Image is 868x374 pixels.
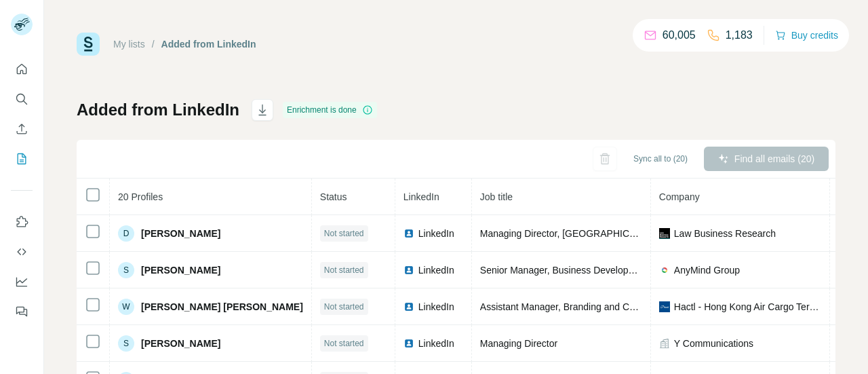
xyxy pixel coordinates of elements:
[77,99,239,121] h1: Added from LinkedIn
[283,102,377,118] div: Enrichment is done
[480,338,557,349] span: Managing Director
[480,265,650,276] span: Senior Manager, Business Development
[659,191,700,202] span: Company
[11,87,33,111] button: Search
[775,26,838,45] button: Buy credits
[141,263,220,277] span: [PERSON_NAME]
[480,301,693,312] span: Assistant Manager, Branding and Communications
[663,27,696,43] p: 60,005
[118,191,163,202] span: 20 Profiles
[141,337,220,350] span: [PERSON_NAME]
[624,149,697,169] button: Sync all to (20)
[118,225,134,242] div: D
[324,264,364,276] span: Not started
[118,335,134,352] div: S
[418,337,454,350] span: LinkedIn
[659,228,670,239] img: company-logo
[403,191,439,202] span: LinkedIn
[403,265,414,276] img: LinkedIn logo
[11,117,33,141] button: Enrich CSV
[659,265,670,276] img: company-logo
[77,33,100,56] img: Surfe Logo
[320,191,347,202] span: Status
[113,39,145,50] a: My lists
[11,269,33,294] button: Dashboard
[141,227,220,240] span: [PERSON_NAME]
[11,147,33,171] button: My lists
[324,337,364,350] span: Not started
[726,27,753,43] p: 1,183
[674,263,740,277] span: AnyMind Group
[480,228,661,239] span: Managing Director, [GEOGRAPHIC_DATA]
[403,301,414,312] img: LinkedIn logo
[118,262,134,278] div: S
[11,299,33,324] button: Feedback
[674,300,821,314] span: Hactl - Hong Kong Air Cargo Terminals Limited
[418,263,454,277] span: LinkedIn
[633,153,688,165] span: Sync all to (20)
[403,338,414,349] img: LinkedIn logo
[674,227,776,240] span: Law Business Research
[480,191,513,202] span: Job title
[141,300,303,314] span: [PERSON_NAME] [PERSON_NAME]
[11,240,33,264] button: Use Surfe API
[324,227,364,240] span: Not started
[161,37,256,51] div: Added from LinkedIn
[418,227,454,240] span: LinkedIn
[11,210,33,234] button: Use Surfe on LinkedIn
[118,299,134,315] div: W
[418,300,454,314] span: LinkedIn
[152,37,155,51] li: /
[11,57,33,81] button: Quick start
[324,301,364,313] span: Not started
[674,337,753,350] span: Y Communications
[403,228,414,239] img: LinkedIn logo
[659,301,670,312] img: company-logo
